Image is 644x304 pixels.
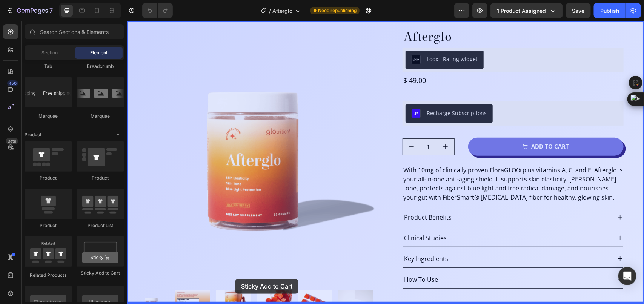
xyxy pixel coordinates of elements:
div: Product List [77,222,124,229]
div: Breadcrumb [77,63,124,70]
span: Element [90,49,108,56]
span: Section [42,49,58,56]
div: Open Intercom Messenger [618,267,636,285]
div: Marquee [25,113,72,120]
span: / [269,7,271,15]
span: Product [25,131,41,138]
span: Afterglo [272,7,292,15]
div: Related Products [25,272,72,279]
button: 7 [3,3,56,18]
p: 7 [49,6,53,15]
span: Toggle open [112,129,124,141]
input: Search Sections & Elements [25,24,124,39]
div: Product [25,175,72,181]
div: Publish [600,7,619,15]
button: Publish [594,3,626,18]
div: Undo/Redo [142,3,173,18]
div: Product [77,175,124,181]
div: Beta [6,138,18,144]
div: Tab [25,63,72,70]
div: 450 [7,80,18,86]
iframe: Design area [127,21,644,304]
button: 1 product assigned [490,3,563,18]
div: Product [25,222,72,229]
button: Save [566,3,591,18]
span: Save [572,8,585,14]
div: Sticky Add to Cart [77,270,124,276]
span: Need republishing [318,7,357,14]
div: Marquee [77,113,124,120]
span: 1 product assigned [497,7,546,15]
